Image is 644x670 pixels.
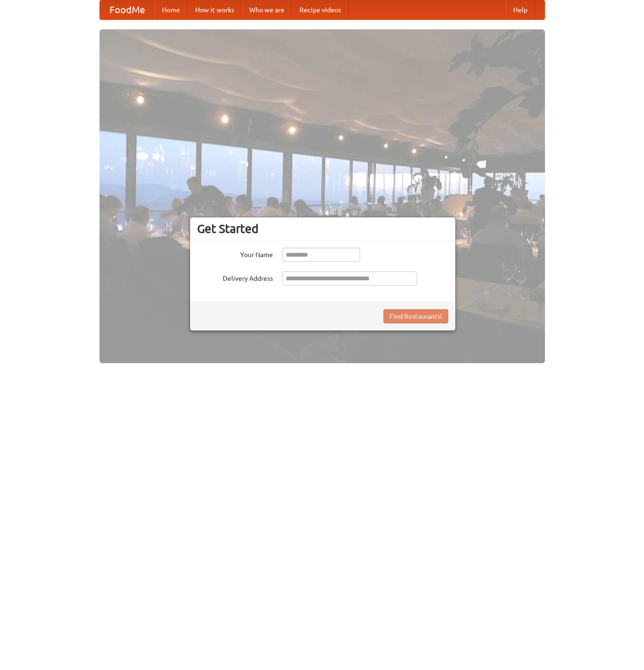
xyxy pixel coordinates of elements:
[242,0,292,19] a: Who we are
[188,0,242,19] a: How it works
[100,0,154,19] a: FoodMe
[506,0,535,19] a: Help
[383,309,448,323] button: Find Restaurants!
[197,222,448,236] h3: Get Started
[197,248,273,259] label: Your Name
[197,271,273,283] label: Delivery Address
[154,0,188,19] a: Home
[292,0,349,19] a: Recipe videos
